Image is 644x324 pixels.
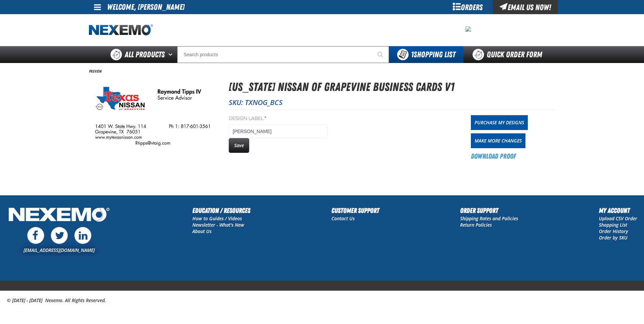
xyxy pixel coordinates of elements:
input: Search [177,46,389,63]
img: 3582f5c71ed677d1cb1f42fc97e79ade.jpeg [465,26,471,32]
img: Nexemo Logo [7,205,111,225]
a: How to Guides / Videos [192,215,242,222]
a: Upload CSV Order [599,215,637,222]
span: Shopping List [411,50,455,59]
button: Save [229,138,249,153]
a: Shopping List [599,222,627,228]
span: All Products [125,48,165,61]
a: Order by SKU [599,234,627,241]
a: Download Proof [471,152,516,161]
a: Order History [599,228,628,234]
a: Purchase My Designs [471,115,528,130]
button: You have 1 Shopping List. Open to view details [389,46,463,63]
a: Return Policies [460,222,492,228]
a: Shipping Rates and Policies [460,215,518,222]
a: Contact Us [331,215,355,222]
h2: Customer Support [331,205,379,216]
strong: 1 [411,50,414,59]
a: [EMAIL_ADDRESS][DOMAIN_NAME] [24,247,95,253]
h1: [US_STATE] Nissan of Grapevine Business Cards V1 [229,78,555,96]
span: Preview [89,69,102,74]
a: Newsletter - What's New [192,222,244,228]
button: Open All Products pages [166,46,177,63]
a: About Us [192,228,212,234]
img: Nexemo logo [89,24,153,36]
a: Make More Changes [471,133,525,148]
h2: My Account [599,205,637,216]
label: Design Label [229,116,328,122]
a: Home [89,24,153,36]
h2: Order Support [460,205,518,216]
a: Quick Order Form [463,46,555,63]
h2: Education / Resources [192,205,250,216]
input: Design Label [229,125,328,138]
span: SKU: TXNOG_BCS [229,98,283,107]
button: Start Searching [372,46,389,63]
img: TXNOG_BCs-TXNOG_BCs3.5x2-1757340041-68bee189313c6413596985.jpg [89,78,217,151]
